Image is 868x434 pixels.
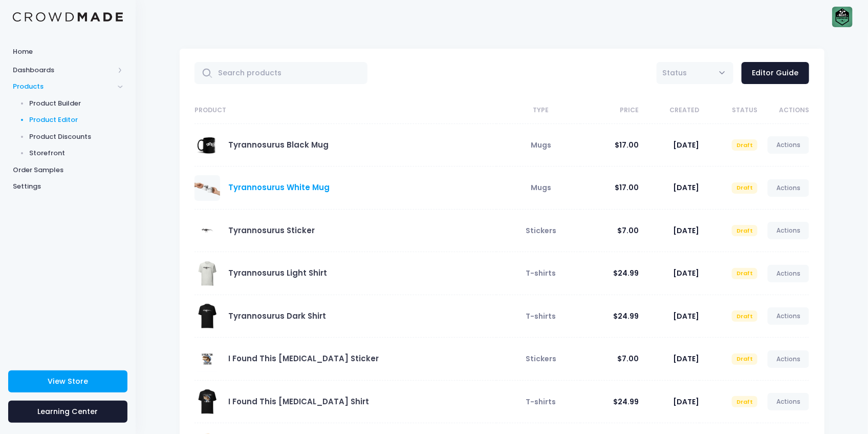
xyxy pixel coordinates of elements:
[526,354,556,364] span: Stickers
[30,98,123,109] span: Product Builder
[496,97,581,124] th: Type: activate to sort column ascending
[768,222,810,239] a: Actions
[526,225,556,236] span: Stickers
[13,165,123,175] span: Order Samples
[13,65,114,75] span: Dashboards
[768,136,810,154] a: Actions
[832,7,853,27] img: User
[531,182,551,193] span: Mugs
[674,354,700,364] span: [DATE]
[48,376,88,386] span: View Store
[613,397,639,407] span: $24.99
[732,311,758,322] span: Draft
[615,140,639,150] span: $17.00
[228,396,369,407] a: I Found This [MEDICAL_DATA] Shirt
[674,140,700,150] span: [DATE]
[732,268,758,279] span: Draft
[742,62,809,84] a: Editor Guide
[228,225,315,236] a: Tyrannosurus Sticker
[613,311,639,321] span: $24.99
[613,268,639,278] span: $24.99
[30,132,123,142] span: Product Discounts
[13,47,123,57] span: Home
[194,62,368,84] input: Search products
[531,140,551,150] span: Mugs
[732,396,758,407] span: Draft
[674,397,700,407] span: [DATE]
[674,268,700,278] span: [DATE]
[662,68,687,78] span: Status
[768,393,810,410] a: Actions
[30,115,123,125] span: Product Editor
[8,370,127,392] a: View Store
[732,182,758,194] span: Draft
[13,181,123,192] span: Settings
[768,307,810,325] a: Actions
[768,350,810,368] a: Actions
[639,97,699,124] th: Created: activate to sort column ascending
[732,225,758,236] span: Draft
[662,68,687,78] span: Status
[732,139,758,151] span: Draft
[768,179,810,197] a: Actions
[8,401,127,423] a: Learning Center
[526,268,556,278] span: T-shirts
[13,12,123,22] img: Logo
[732,354,758,365] span: Draft
[768,265,810,282] a: Actions
[674,225,700,236] span: [DATE]
[700,97,758,124] th: Status: activate to sort column ascending
[674,311,700,321] span: [DATE]
[228,311,326,321] a: Tyrannosurus Dark Shirt
[228,139,329,150] a: Tyrannosurus Black Mug
[228,353,379,364] a: I Found This [MEDICAL_DATA] Sticker
[13,81,114,92] span: Products
[757,97,809,124] th: Actions: activate to sort column ascending
[228,267,327,278] a: Tyrannosurus Light Shirt
[674,182,700,193] span: [DATE]
[228,182,330,193] a: Tyrannosurus White Mug
[526,397,556,407] span: T-shirts
[615,182,639,193] span: $17.00
[617,225,639,236] span: $7.00
[617,354,639,364] span: $7.00
[30,148,123,158] span: Storefront
[526,311,556,321] span: T-shirts
[194,97,496,124] th: Product: activate to sort column ascending
[580,97,639,124] th: Price: activate to sort column ascending
[38,406,98,417] span: Learning Center
[657,62,733,84] span: Status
